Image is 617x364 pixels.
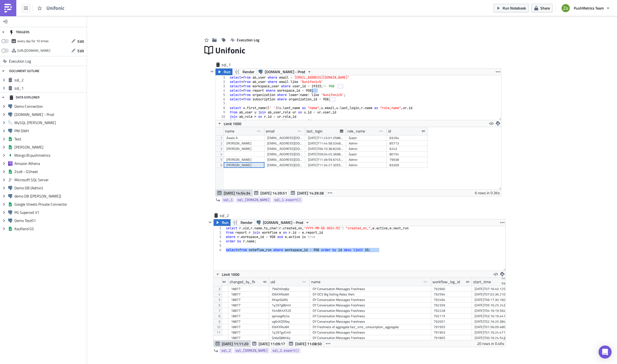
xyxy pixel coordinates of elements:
[226,135,262,141] div: Awais A
[14,78,85,82] span: sql_2
[349,146,384,152] div: Admin
[531,4,553,12] button: Share
[349,141,384,146] div: Admin
[207,219,213,226] button: Hide content
[226,141,262,146] div: [PERSON_NAME]
[232,69,257,75] button: Render
[14,202,85,207] span: Google Sheets Private Connector
[214,340,251,347] button: [DATE] 11:11:20
[475,319,510,324] div: [DATE]T02:16:20.384432
[214,226,225,230] div: 1
[561,4,570,13] img: Avatar
[214,239,225,243] div: 4
[272,286,307,292] div: 79xDn0zq6p
[221,348,231,353] span: sql_2
[388,127,391,135] div: id
[68,37,87,45] button: Edit
[260,190,287,196] span: [DATE] 14:39:51
[289,190,326,196] button: [DATE] 14:39:38
[222,272,239,277] span: Limit 1000
[272,348,299,353] span: sql_2.export()
[434,308,469,313] div: 792228
[77,38,84,44] span: Edit
[313,319,428,324] div: OY Conversation Messages Freshness
[214,230,225,235] div: 2
[272,297,307,303] div: AXxpnGaY6J
[313,324,428,330] div: OY Freshness of aggregate.fact_sms_consumption_aggregate
[77,48,84,54] span: Edit
[558,2,613,14] button: PushMetrics Team
[220,348,232,353] a: sql_2
[14,177,85,182] span: Microsoft SQL Server
[313,303,428,308] div: OY Conversation Messages Freshness
[9,27,30,37] div: TRIGGERS
[475,297,510,303] div: [DATE]T06:17:30.160124
[272,324,307,330] div: lD6XXRvz6K
[231,335,266,341] div: 18877
[209,68,215,75] button: Hide content
[503,5,526,11] span: Run Notebook
[255,219,311,226] button: [DOMAIN_NAME] - Prod
[475,303,510,308] div: [DATE]T05:16:25.243297
[237,197,270,203] span: sql_[DOMAIN_NAME]
[272,292,307,297] div: lD6XXRzo6K
[231,297,266,303] div: 18877
[214,219,230,226] button: Run
[389,157,425,162] div: 79938
[14,186,85,190] span: Demo DB (Admin)
[389,135,425,141] div: 83264
[347,127,365,135] div: role_name
[14,120,85,125] span: MySQL [PERSON_NAME]
[477,340,504,347] div: 20 rows in 0.46s
[214,248,225,252] div: 6
[216,69,232,75] button: Run
[389,152,425,157] div: 80154
[223,197,233,203] span: sql_1
[236,197,271,203] a: sql_[DOMAIN_NAME]
[216,93,229,97] div: 5
[222,197,234,203] a: sql_1
[311,278,320,286] div: name
[313,313,428,319] div: OY Conversation Messages Freshness
[216,106,229,110] div: 8
[230,219,255,226] button: Render
[267,146,303,152] div: [EMAIL_ADDRESS][DOMAIN_NAME]
[231,308,266,313] div: 18877
[308,141,343,146] div: [DATE]T11:44:58.034853
[14,161,85,166] span: Amazon Athena
[231,330,266,335] div: 18877
[475,324,510,330] div: [DATE]T01:56:09.480105
[297,190,324,196] span: [DATE] 14:39:38
[307,127,323,135] div: last_login
[68,47,87,55] button: Edit
[231,313,266,319] div: 18877
[231,319,266,324] div: 18877
[308,152,343,157] div: [DATE]T09:04:45.369831
[14,104,85,109] span: Demo Connection
[434,324,469,330] div: 791955
[237,37,259,43] span: Execution Log
[434,335,469,341] div: 791805
[216,84,229,88] div: 3
[475,286,510,292] div: [DATE]T07:16:40.125366
[228,36,262,44] button: Execution Log
[235,348,268,353] span: sql_[DOMAIN_NAME]
[224,121,241,127] span: Limit 1000
[313,308,428,313] div: OY Conversation Messages Freshness
[434,319,469,324] div: 792001
[308,162,343,168] div: [DATE]T11:34:27.305544
[224,190,250,196] span: [DATE] 14:54:34
[216,110,229,115] div: 9
[434,303,469,308] div: 792359
[540,5,550,11] span: Share
[272,308,307,313] div: Y4mBX4X52E
[434,286,469,292] div: 792660
[216,119,229,123] div: 11
[267,135,303,141] div: [EMAIL_ADDRESS][DOMAIN_NAME]
[473,278,491,286] div: start_time
[434,297,469,303] div: 792494
[257,69,313,75] button: [DOMAIN_NAME] - Prod
[222,62,243,67] span: sql_1
[574,5,604,11] span: PushMetrics Team
[17,47,50,55] div: https://pushmetrics.io/api/v1/report/ZdLn17Nr5V/webhook?token=cb5e5eb7795345a68f82eca806848cd1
